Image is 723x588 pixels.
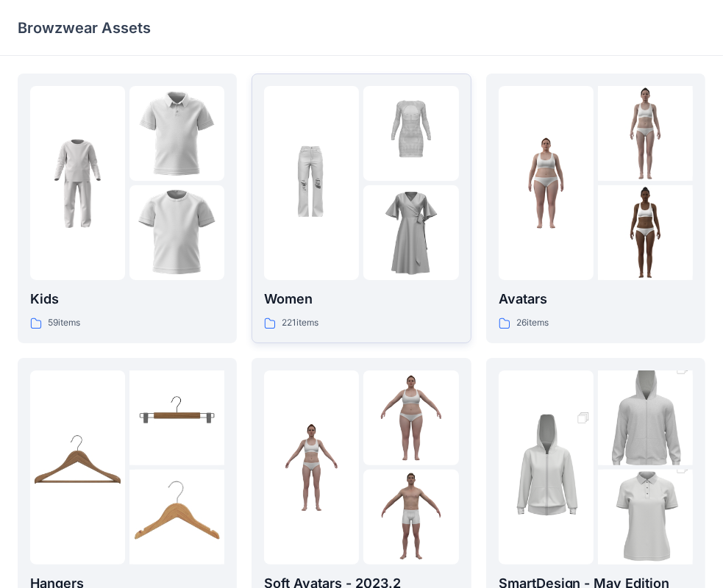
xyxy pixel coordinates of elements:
p: 221 items [282,315,318,331]
img: folder 1 [30,136,125,231]
p: Women [264,289,458,309]
img: folder 2 [129,370,224,465]
img: folder 1 [499,396,594,539]
img: folder 3 [363,185,458,280]
img: folder 1 [30,420,125,514]
p: Browzwear Assets [18,18,151,38]
img: folder 2 [598,347,693,490]
img: folder 3 [598,185,693,280]
p: Avatars [499,289,693,309]
img: folder 2 [598,86,693,181]
a: folder 1folder 2folder 3Avatars26items [486,73,705,343]
p: 26 items [516,315,549,331]
img: folder 2 [129,86,224,181]
img: folder 3 [129,185,224,280]
img: folder 1 [264,136,359,231]
img: folder 1 [499,136,594,231]
a: folder 1folder 2folder 3Kids59items [18,73,237,343]
img: folder 1 [264,420,359,514]
img: folder 2 [363,370,458,465]
p: Kids [30,289,224,309]
a: folder 1folder 2folder 3Women221items [252,73,471,343]
img: folder 3 [129,470,224,564]
p: 59 items [48,315,80,331]
img: folder 2 [363,86,458,181]
img: folder 3 [363,470,458,564]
